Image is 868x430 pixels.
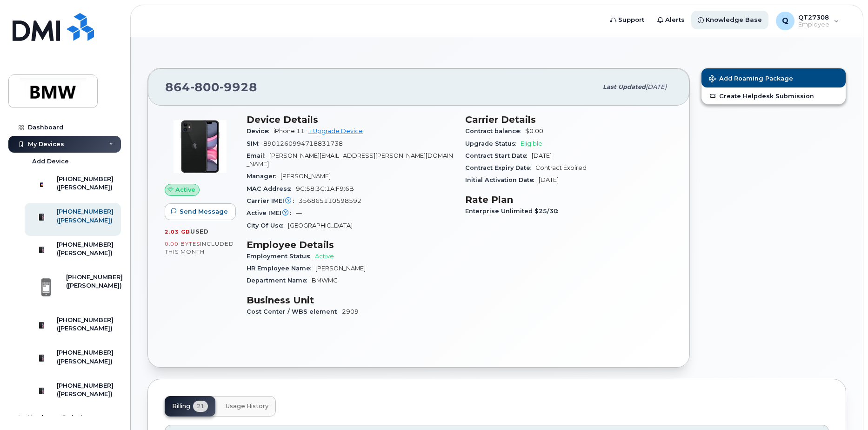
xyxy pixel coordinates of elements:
span: City Of Use [247,222,288,229]
span: Active IMEI [247,209,296,216]
span: 9C:58:3C:1A:F9:6B [296,185,354,192]
span: Initial Activation Date [465,176,539,183]
span: Contract Expired [535,164,587,171]
iframe: Messenger Launcher [828,390,861,423]
span: Cost Center / WBS element [247,308,342,315]
img: iPhone_11.jpg [172,119,228,175]
span: 800 [190,80,220,94]
span: Email [247,152,269,159]
h3: Business Unit [247,295,454,306]
span: BMWMC [312,277,338,284]
span: [PERSON_NAME] [315,265,366,272]
span: Add Roaming Package [709,75,793,84]
span: Enterprise Unlimited $25/30 [465,208,563,215]
span: Active [315,253,334,260]
h3: Carrier Details [465,114,673,125]
span: Device [247,128,274,134]
span: — [296,209,302,216]
span: Department Name [247,277,312,284]
span: Last updated [603,83,646,90]
span: Send Message [180,207,228,216]
span: [DATE] [646,83,667,90]
h3: Device Details [247,114,454,125]
span: Employment Status [247,253,315,260]
span: used [190,228,209,235]
span: 0.00 Bytes [165,241,200,247]
span: $0.00 [525,128,543,134]
a: + Upgrade Device [308,128,363,134]
span: Usage History [226,403,268,410]
span: Carrier IMEI [247,197,299,204]
span: 2909 [342,308,359,315]
span: Contract Expiry Date [465,164,535,171]
span: Manager [247,173,280,180]
span: 864 [165,80,257,94]
span: 9928 [220,80,257,94]
span: [PERSON_NAME] [280,173,331,180]
span: [GEOGRAPHIC_DATA] [288,222,353,229]
span: Active [175,185,195,194]
span: Contract Start Date [465,152,532,159]
a: Create Helpdesk Submission [701,87,846,104]
span: Contract balance [465,128,525,134]
span: MAC Address [247,185,296,192]
span: [DATE] [532,152,552,159]
span: 356865110598592 [299,197,361,204]
span: Eligible [521,140,542,147]
span: [DATE] [539,176,559,183]
span: SIM [247,140,263,147]
span: iPhone 11 [274,128,305,134]
span: 8901260994718831738 [263,140,343,147]
h3: Rate Plan [465,194,673,205]
span: [PERSON_NAME][EMAIL_ADDRESS][PERSON_NAME][DOMAIN_NAME] [247,152,453,168]
span: Upgrade Status [465,140,521,147]
span: 2.03 GB [165,228,190,235]
span: HR Employee Name [247,265,315,272]
button: Send Message [165,203,236,220]
h3: Employee Details [247,239,454,250]
button: Add Roaming Package [701,68,846,87]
